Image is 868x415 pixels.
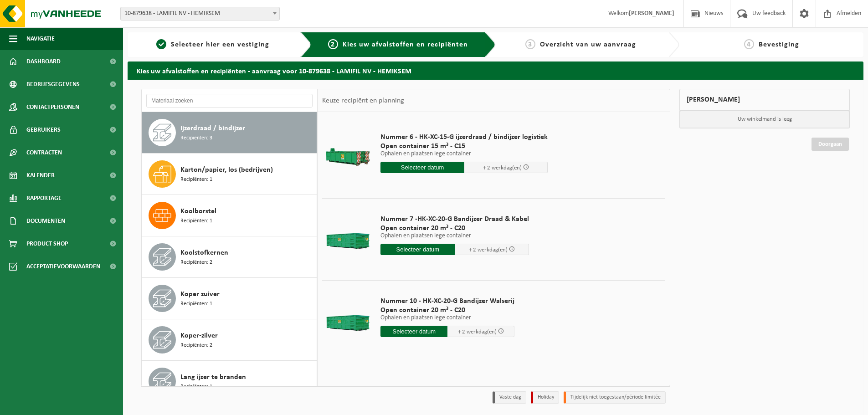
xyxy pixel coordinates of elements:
[180,372,246,383] span: Lang ijzer te branden
[759,41,799,48] span: Bevestiging
[679,89,850,111] div: [PERSON_NAME]
[26,118,61,141] span: Gebruikers
[156,39,166,49] span: 1
[26,27,55,50] span: Navigatie
[380,306,514,315] span: Open container 20 m³ - C20
[180,289,220,300] span: Koper zuiver
[483,165,522,171] span: + 2 werkdag(en)
[180,247,228,258] span: Koolstofkernen
[380,133,548,142] span: Nummer 6 - HK-XC-15-G ijzerdraad / bindijzer logistiek
[146,94,313,108] input: Materiaal zoeken
[180,206,216,217] span: Koolborstel
[380,162,464,173] input: Selecteer datum
[128,61,863,79] h2: Kies uw afvalstoffen en recipiënten - aanvraag voor 10-879638 - LAMIFIL NV - HEMIKSEM
[180,383,212,391] span: Recipiënten: 1
[318,89,409,112] div: Keuze recipiënt en planning
[121,7,279,20] span: 10-879638 - LAMIFIL NV - HEMIKSEM
[26,232,68,255] span: Product Shop
[180,175,212,184] span: Recipiënten: 1
[142,112,317,154] button: Ijzerdraad / bindijzer Recipiënten: 3
[180,217,212,225] span: Recipiënten: 1
[180,300,212,308] span: Recipiënten: 1
[142,278,317,319] button: Koper zuiver Recipiënten: 1
[629,10,674,17] strong: [PERSON_NAME]
[26,50,61,73] span: Dashboard
[380,297,514,306] span: Nummer 10 - HK-XC-20-G Bandijzer Walserij
[171,41,269,48] span: Selecteer hier een vestiging
[380,215,529,224] span: Nummer 7 -HK-XC-20-G Bandijzer Draad & Kabel
[180,123,245,134] span: Ijzerdraad / bindijzer
[26,210,65,232] span: Documenten
[380,315,514,321] p: Ophalen en plaatsen lege container
[380,244,455,255] input: Selecteer datum
[142,319,317,361] button: Koper-zilver Recipiënten: 2
[458,329,497,335] span: + 2 werkdag(en)
[380,233,529,239] p: Ophalen en plaatsen lege container
[380,151,548,157] p: Ophalen en plaatsen lege container
[380,326,447,337] input: Selecteer datum
[132,39,293,50] a: 1Selecteer hier een vestiging
[328,39,338,49] span: 2
[531,391,559,404] li: Holiday
[142,195,317,236] button: Koolborstel Recipiënten: 1
[26,187,62,210] span: Rapportage
[180,330,218,341] span: Koper-zilver
[180,341,212,350] span: Recipiënten: 2
[525,39,535,49] span: 3
[180,134,212,143] span: Recipiënten: 3
[680,111,849,128] p: Uw winkelmand is leeg
[540,41,636,48] span: Overzicht van uw aanvraag
[180,164,273,175] span: Karton/papier, los (bedrijven)
[26,141,62,164] span: Contracten
[180,258,212,267] span: Recipiënten: 2
[26,96,79,118] span: Contactpersonen
[744,39,754,49] span: 4
[26,164,55,187] span: Kalender
[380,142,548,151] span: Open container 15 m³ - C15
[343,41,468,48] span: Kies uw afvalstoffen en recipiënten
[812,138,849,151] a: Doorgaan
[26,73,80,96] span: Bedrijfsgegevens
[142,361,317,402] button: Lang ijzer te branden Recipiënten: 1
[142,236,317,278] button: Koolstofkernen Recipiënten: 2
[493,391,526,404] li: Vaste dag
[380,224,529,233] span: Open container 20 m³ - C20
[26,255,100,278] span: Acceptatievoorwaarden
[564,391,666,404] li: Tijdelijk niet toegestaan/période limitée
[469,247,508,253] span: + 2 werkdag(en)
[142,154,317,195] button: Karton/papier, los (bedrijven) Recipiënten: 1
